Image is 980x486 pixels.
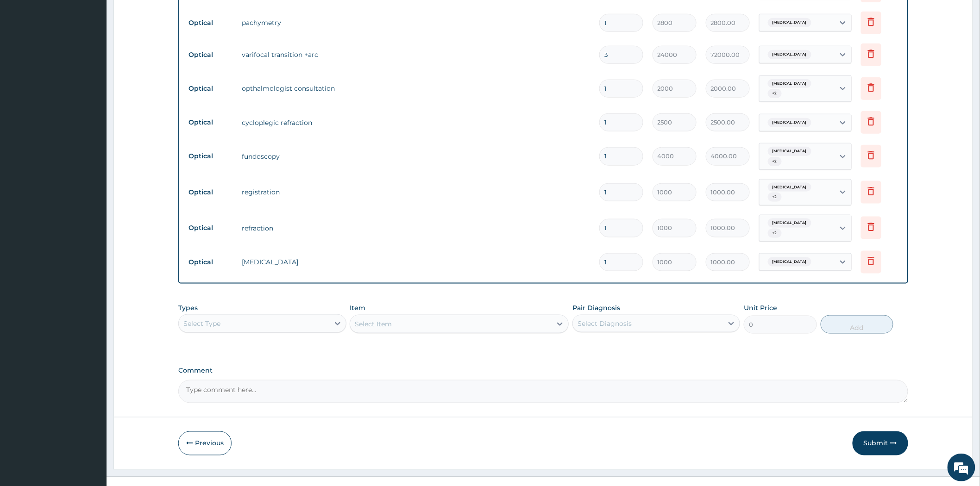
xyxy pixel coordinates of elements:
td: refraction [237,219,595,237]
td: cycloplegic refraction [237,113,595,132]
span: + 2 [768,229,782,238]
label: Item [350,303,365,312]
td: [MEDICAL_DATA] [237,253,595,271]
td: Optical [184,80,237,97]
span: [MEDICAL_DATA] [768,79,811,88]
button: Previous [178,431,232,455]
td: fundoscopy [237,147,595,166]
div: Select Diagnosis [578,319,632,328]
span: [MEDICAL_DATA] [768,118,811,127]
span: [MEDICAL_DATA] [768,147,811,156]
span: [MEDICAL_DATA] [768,257,811,267]
img: d_794563401_company_1708531726252_794563401 [17,46,38,69]
td: Optical [184,46,237,63]
span: [MEDICAL_DATA] [768,218,811,228]
span: + 2 [768,193,782,202]
div: Minimize live chat window [152,5,174,27]
td: pachymetry [237,13,595,32]
span: [MEDICAL_DATA] [768,50,811,59]
td: varifocal transition +arc [237,45,595,64]
span: [MEDICAL_DATA] [768,183,811,192]
span: [MEDICAL_DATA] [768,18,811,27]
td: registration [237,183,595,201]
label: Types [178,304,198,312]
div: Chat with us now [48,52,156,64]
button: Submit [853,431,908,455]
span: + 2 [768,89,782,98]
span: We're online! [54,117,128,210]
div: Select Type [183,319,220,328]
label: Unit Price [744,303,777,312]
td: opthalmologist consultation [237,79,595,98]
td: Optical [184,14,237,31]
label: Pair Diagnosis [572,303,620,312]
td: Optical [184,184,237,201]
button: Add [821,315,894,334]
td: Optical [184,219,237,237]
textarea: Type your message and hit 'Enter' [5,253,176,285]
label: Comment [178,367,908,375]
td: Optical [184,114,237,131]
span: + 2 [768,157,782,166]
td: Optical [184,148,237,165]
td: Optical [184,254,237,271]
